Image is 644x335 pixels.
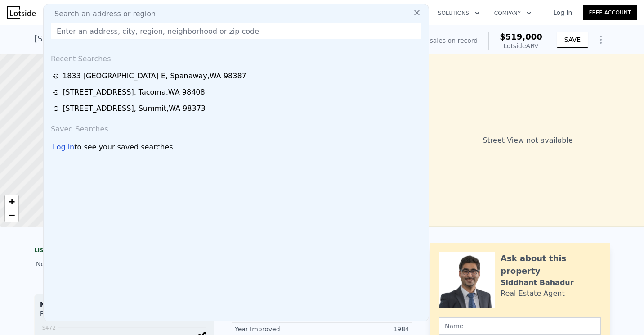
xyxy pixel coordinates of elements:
[235,325,322,334] div: Year Improved
[5,208,18,222] a: Zoom out
[487,5,539,21] button: Company
[411,54,644,227] div: Street View not available
[34,32,251,45] div: [STREET_ADDRESS] , [GEOGRAPHIC_DATA] , WA 98321
[500,32,542,41] span: $519,000
[51,23,421,39] input: Enter an address, city, region, neighborhood or zip code
[439,317,601,335] input: Name
[583,5,637,20] a: Free Account
[9,196,15,207] span: +
[47,46,425,68] div: Recent Searches
[382,36,478,45] div: Off Market. No sales on record
[47,9,156,19] span: Search an address or region
[63,71,246,81] div: 1833 [GEOGRAPHIC_DATA] E , Spanaway , WA 98387
[501,252,601,277] div: Ask about this property
[542,8,583,17] a: Log In
[40,309,124,323] div: Price per Square Foot
[501,277,574,288] div: Siddhant Bahadur
[501,288,565,299] div: Real Estate Agent
[47,117,425,138] div: Saved Searches
[557,32,588,48] button: SAVE
[34,247,214,256] div: LISTING & SALE HISTORY
[53,103,422,114] a: [STREET_ADDRESS], Summit,WA 98373
[63,103,206,114] div: [STREET_ADDRESS] , Summit , WA 98373
[592,31,610,49] button: Show Options
[53,142,74,153] div: Log in
[42,325,56,331] tspan: $472
[53,87,422,98] a: [STREET_ADDRESS], Tacoma,WA 98408
[322,325,409,334] div: 1984
[53,71,422,81] a: 1833 [GEOGRAPHIC_DATA] E, Spanaway,WA 98387
[500,41,542,50] div: Lotside ARV
[34,256,214,272] div: No sales history record for this property.
[431,5,487,21] button: Solutions
[9,209,15,221] span: −
[7,6,36,19] img: Lotside
[5,195,18,208] a: Zoom in
[40,300,208,309] div: Median Sale
[74,142,175,153] span: to see your saved searches.
[63,87,205,98] div: [STREET_ADDRESS] , Tacoma , WA 98408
